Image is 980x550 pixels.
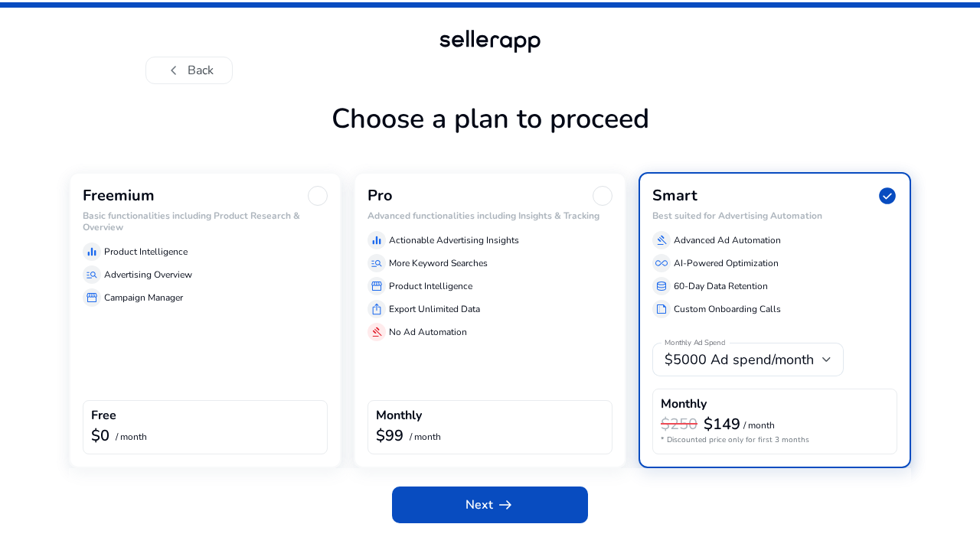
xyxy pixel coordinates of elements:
h1: Choose a plan to proceed [69,103,911,172]
mat-label: Monthly Ad Spend [665,338,725,349]
p: Product Intelligence [389,279,472,293]
p: Export Unlimited Data [389,302,480,316]
span: storefront [371,280,383,292]
p: More Keyword Searches [389,256,488,270]
span: check_circle [877,186,897,206]
button: Nextarrow_right_alt [392,487,588,523]
p: Campaign Manager [104,291,183,304]
p: AI-Powered Optimization [674,256,779,270]
span: Next [465,496,514,514]
span: arrow_right_alt [496,496,514,514]
span: storefront [86,291,98,304]
h6: Advanced functionalities including Insights & Tracking [367,210,612,221]
span: equalizer [371,234,383,246]
h3: Smart [652,187,697,205]
p: 60-Day Data Retention [674,279,768,293]
span: gavel [371,326,383,338]
p: Custom Onboarding Calls [674,302,781,316]
b: $0 [91,425,109,446]
b: $149 [704,414,740,434]
h6: Best suited for Advertising Automation [652,210,897,221]
h4: Monthly [376,408,422,423]
h3: Freemium [83,187,155,205]
h4: Monthly [661,397,707,412]
span: equalizer [86,246,98,258]
span: database [655,280,668,292]
p: Product Intelligence [104,245,188,259]
p: / month [743,421,775,431]
h6: Basic functionalities including Product Research & Overview [83,210,328,233]
span: chevron_left [165,61,183,80]
h3: Pro [367,187,393,205]
span: all_inclusive [655,257,668,269]
p: * Discounted price only for first 3 months [661,434,889,446]
p: Advanced Ad Automation [674,233,781,247]
p: Advertising Overview [104,268,192,282]
p: / month [116,432,147,442]
span: manage_search [371,257,383,269]
span: $5000 Ad spend/month [665,350,814,369]
span: summarize [655,303,668,315]
h4: Free [91,408,116,423]
b: $99 [376,425,403,446]
span: gavel [655,234,668,246]
h3: $250 [661,415,697,434]
button: chevron_leftBack [145,57,233,84]
span: ios_share [371,303,383,315]
p: / month [410,432,441,442]
p: No Ad Automation [389,325,467,339]
p: Actionable Advertising Insights [389,233,519,247]
span: manage_search [86,268,98,281]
